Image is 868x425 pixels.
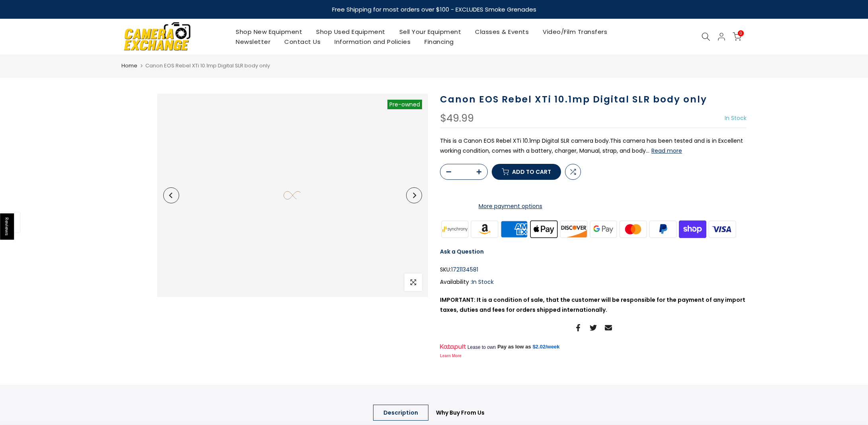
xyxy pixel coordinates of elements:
img: discover [559,219,589,239]
div: SKU: [440,265,747,275]
a: Shop Used Equipment [309,27,393,37]
a: Why Buy From Us [426,405,495,421]
strong: Free Shipping for most orders over $100 - EXCLUDES Smoke Grenades [332,5,536,14]
button: Next [406,187,422,203]
a: Classes & Events [468,27,536,37]
a: Information and Policies [328,37,418,47]
strong: IMPORTANT: It is a condition of sale, that the customer will be responsible for the payment of an... [440,296,745,314]
img: visa [708,219,737,239]
span: Lease to own [467,344,496,350]
a: $2.02/week [533,343,560,350]
a: Learn More [440,354,461,358]
a: Share on Facebook [575,323,582,333]
img: amazon payments [470,219,500,239]
span: In Stock [725,114,747,122]
a: Share on Email [605,323,612,333]
h1: Canon EOS Rebel XTi 10.1mp Digital SLR body only [440,94,747,105]
a: Ask a Question [440,248,484,256]
a: 0 [733,32,741,41]
span: 0 [738,30,744,36]
img: american express [499,219,529,239]
span: 1721134581 [451,265,478,275]
img: apple pay [529,219,559,239]
div: $49.99 [440,113,474,124]
img: paypal [648,219,678,239]
span: Pay as low as [497,343,531,350]
a: Newsletter [229,37,278,47]
a: Contact Us [278,37,328,47]
a: Description [373,405,428,421]
a: Sell Your Equipment [392,27,468,37]
div: Availability : [440,277,747,287]
img: google pay [588,219,618,239]
a: Video/Film Transfers [536,27,614,37]
p: This is a Canon EOS Rebel XTi 10.1mp Digital SLR camera body.This camera has been tested and is i... [440,136,747,156]
a: Share on Twitter [590,323,597,333]
a: Shop New Equipment [229,27,309,37]
a: Home [121,62,137,70]
span: In Stock [472,278,494,286]
span: Canon EOS Rebel XTi 10.1mp Digital SLR body only [145,62,270,69]
a: More payment options [440,201,581,211]
img: shopify pay [678,219,708,239]
button: Read more [651,147,682,154]
img: synchrony [440,219,470,239]
a: Financing [418,37,461,47]
button: Add to cart [492,164,561,180]
img: master [618,219,648,239]
span: Add to cart [512,169,551,175]
button: Previous [163,187,179,203]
